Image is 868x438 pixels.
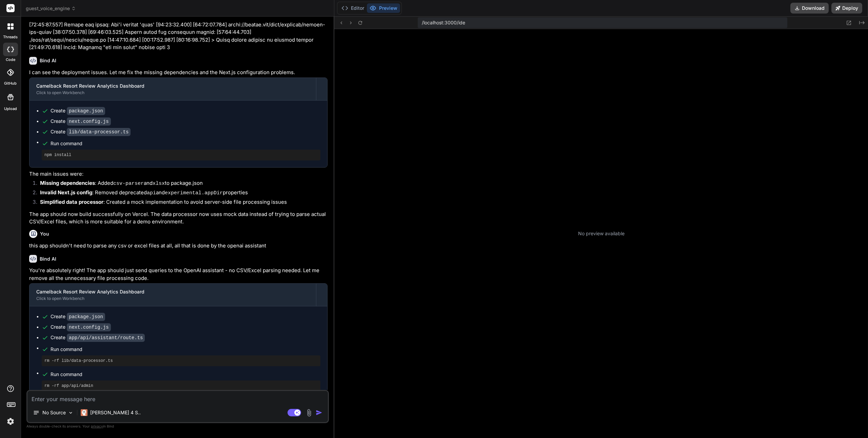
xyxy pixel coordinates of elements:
code: next.config.js [67,117,111,126]
img: Pick Models [68,410,74,416]
button: Preview [367,3,400,13]
div: Create [51,313,105,320]
pre: rm -rf app/api/admin [44,383,318,389]
p: Always double-check its answers. Your in Bind [26,423,329,430]
span: Run command [51,140,320,147]
label: threads [3,34,18,40]
label: code [6,57,15,63]
img: settings [5,416,16,427]
label: GitHub [4,81,17,86]
h6: Bind AI [40,57,56,64]
strong: Invalid Next.js config [40,189,92,196]
p: No Source [42,409,66,416]
label: Upload [4,106,17,112]
span: Run command [51,371,320,378]
button: Download [790,3,829,14]
code: xlsx [153,181,165,187]
div: Camelback Resort Review Analytics Dashboard [36,83,309,89]
p: You're absolutely right! The app should just send queries to the OpenAI assistant - no CSV/Excel ... [29,267,328,282]
button: Camelback Resort Review Analytics DashboardClick to open Workbench [29,284,316,306]
div: Create [51,107,105,114]
p: The main issues were: [29,170,328,178]
li: : Removed deprecated and properties [35,189,328,198]
div: Create [51,324,111,331]
strong: Simplified data processor [40,199,103,205]
h6: Bind AI [40,256,56,262]
code: next.config.js [67,323,111,331]
code: package.json [67,313,105,321]
code: csv-parser [113,181,144,187]
div: Create [51,128,131,135]
span: /localhost:3000/ide [422,19,465,26]
img: icon [316,409,322,416]
span: privacy [91,424,103,428]
img: Claude 4 Sonnet [81,409,87,416]
div: Create [51,118,111,125]
li: : Created a mock implementation to avoid server-side file processing issues [35,198,328,208]
code: app/api/assistant/route.ts [67,334,145,342]
p: No preview available [578,230,625,237]
li: : Added and to package.json [35,179,328,189]
strong: Missing dependencies [40,180,95,186]
p: The app should now build successfully on Vercel. The data processor now uses mock data instead of... [29,211,328,226]
p: this app shouldn't need to parse any csv or excel files at all, all that is done by the openai as... [29,242,328,250]
p: I can see the deployment issues. Let me fix the missing dependencies and the Next.js configuratio... [29,69,328,76]
div: Click to open Workbench [36,90,309,95]
button: Editor [339,3,367,13]
div: Camelback Resort Review Analytics Dashboard [36,288,309,295]
p: [PERSON_NAME] 4 S.. [90,409,141,416]
div: Click to open Workbench [36,296,309,301]
button: Camelback Resort Review Analytics DashboardClick to open Workbench [29,78,316,100]
code: experimental.appDir [165,190,223,196]
span: guest_voice_engine [26,5,76,12]
h6: You [40,231,49,237]
span: Run command [51,346,320,353]
div: Create [51,334,145,341]
button: Deploy [831,3,862,14]
code: package.json [67,107,105,115]
code: api [147,190,156,196]
code: lib/data-processor.ts [67,128,131,136]
img: attachment [305,409,313,417]
pre: npm install [44,152,318,158]
pre: rm -rf lib/data-processor.ts [44,358,318,364]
